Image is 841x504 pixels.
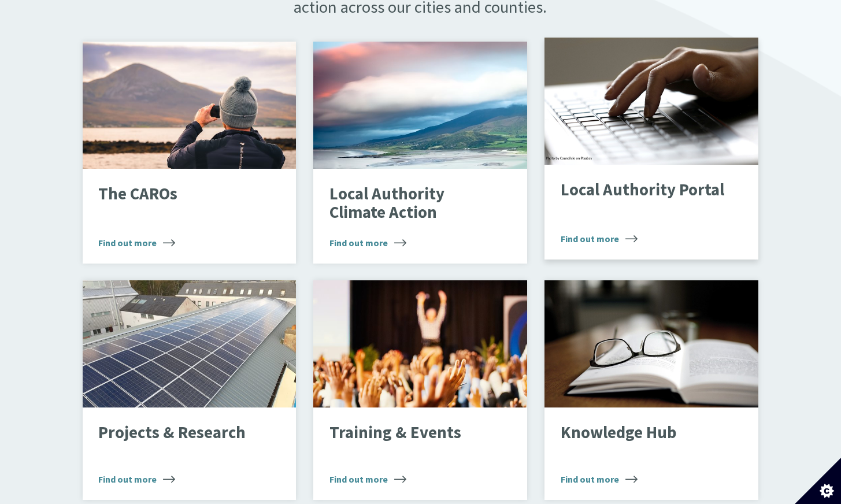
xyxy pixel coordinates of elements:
[98,185,262,203] p: The CAROs
[561,424,725,442] p: Knowledge Hub
[561,181,725,199] p: Local Authority Portal
[561,472,638,486] span: Find out more
[98,424,262,442] p: Projects & Research
[544,280,758,500] a: Knowledge Hub Find out more
[544,38,758,260] a: Local Authority Portal Find out more
[98,236,175,250] span: Find out more
[313,280,527,500] a: Training & Events Find out more
[329,424,494,442] p: Training & Events
[98,472,175,486] span: Find out more
[83,280,297,500] a: Projects & Research Find out more
[561,232,638,246] span: Find out more
[83,42,297,264] a: The CAROs Find out more
[329,472,406,486] span: Find out more
[329,236,406,250] span: Find out more
[795,458,841,504] button: Set cookie preferences
[313,42,527,264] a: Local Authority Climate Action Find out more
[329,185,494,221] p: Local Authority Climate Action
